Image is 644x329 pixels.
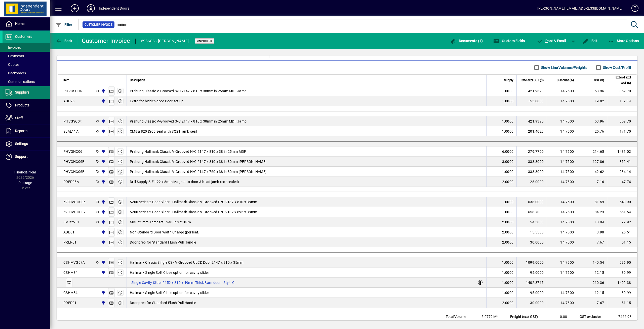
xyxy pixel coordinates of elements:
[3,138,50,150] a: Settings
[3,99,50,112] a: Products
[3,112,50,125] a: Staff
[15,116,23,120] span: Staff
[3,60,50,69] a: Quotes
[607,237,637,247] td: 51.15
[520,99,544,104] div: 155.0000
[130,99,183,104] span: Extra for hidden door Door set up
[15,129,27,133] span: Reports
[502,210,514,215] span: 1.0000
[130,280,236,286] label: Single Cavity Slider 2152 x 810 x 49mm Thick Barn door - Style C
[15,155,28,159] span: Support
[5,63,19,67] span: Quotes
[100,229,106,235] span: Cromwell Central Otago
[3,77,50,86] a: Communications
[520,230,544,235] div: 15.5500
[508,320,543,326] td: Rounding
[502,119,514,124] span: 1.0000
[607,217,637,227] td: 92.92
[502,88,514,94] span: 1.0000
[3,151,50,163] a: Support
[100,290,106,295] span: Cromwell Central Otago
[607,207,637,217] td: 561.54
[543,320,573,326] td: 0.00
[577,278,607,288] td: 210.36
[607,167,637,177] td: 284.14
[607,320,637,326] td: 1120.07
[3,18,50,30] a: Home
[502,300,514,305] span: 2.0000
[15,22,24,26] span: Home
[56,39,72,43] span: Back
[83,4,99,13] button: Profile
[54,36,74,45] button: Back
[3,86,50,99] a: Suppliers
[520,260,544,265] div: 1099.0000
[520,119,544,124] div: 421.9390
[5,71,26,75] span: Backorders
[607,126,637,136] td: 171.70
[130,210,257,215] span: 5200 series 2 Door Slider - Hallmark Classic V-Grooved H/C 2137 x 895 x 38mm
[577,146,607,157] td: 214.65
[100,219,106,225] span: Cromwell Central Otago
[100,300,106,306] span: Cromwell Central Otago
[50,36,78,45] app-page-header-button: Back
[100,118,106,124] span: Cromwell Central Otago
[473,314,504,320] td: 5.0779 M³
[15,142,28,146] span: Settings
[130,260,244,265] span: Hallmark Classic Single CS - V-Grooved ULCD Door 2147 x 810 x 35mm
[54,20,74,29] button: Filter
[63,230,74,235] div: ADD01
[100,129,106,134] span: Cromwell Central Otago
[607,96,637,106] td: 132.14
[502,99,514,104] span: 1.0000
[502,179,514,184] span: 2.0000
[3,125,50,137] a: Reports
[577,227,607,237] td: 3.98
[502,260,514,265] span: 1.0000
[520,290,544,295] div: 95.0000
[607,314,637,320] td: 7466.98
[100,179,106,185] span: Cromwell Central Otago
[607,298,637,308] td: 51.15
[547,86,577,96] td: 14.7500
[130,300,196,305] span: Door prep for Standard Flush Pull Handle
[130,240,196,245] span: Door prep for Standard Flush Pull Handle
[547,298,577,308] td: 14.7500
[520,169,544,174] div: 333.3000
[100,199,106,205] span: Cromwell Central Otago
[63,77,69,83] span: Item
[63,179,79,184] div: PREP05A
[63,260,85,265] div: CSHMVG07A
[607,267,637,278] td: 80.99
[100,88,106,94] span: Cromwell Central Otago
[547,257,577,267] td: 14.7500
[493,39,525,43] span: Custom Fields
[577,157,607,167] td: 127.86
[520,210,544,215] div: 658.7000
[502,220,514,225] span: 2.0000
[130,270,209,275] span: Hallmark Single Soft Close option for cavity slider
[577,217,607,227] td: 13.94
[547,197,577,207] td: 14.7500
[577,288,607,298] td: 12.15
[502,240,514,245] span: 2.0000
[130,169,266,174] span: Prehung Hallmark Classic V-Grooved H/C 2147 x 760 x 38 in 30mm [PERSON_NAME]
[520,179,544,184] div: 28.0000
[100,209,106,215] span: Cromwell Central Otago
[63,199,86,204] div: 5200VGHC06
[3,69,50,77] a: Backorders
[608,39,639,43] span: More Options
[130,129,197,134] span: CM8si 820 Drop seal with SQ21 jamb seal
[15,90,29,94] span: Suppliers
[492,36,526,45] button: Custom Fields
[577,298,607,308] td: 7.67
[607,257,637,267] td: 936.90
[130,159,266,164] span: Prehung Hallmark Classic V-Grooved H/C 2147 x 810 x 38 in 30mm [PERSON_NAME]
[577,207,607,217] td: 84.23
[100,270,106,275] span: Cromwell Central Otago
[63,210,86,215] div: 5200VGHC07
[130,199,257,204] span: 5200 series 2 Door Slider - Hallmark Classic V-Grooved H/C 2137 x 810 x 38mm
[508,314,543,320] td: Freight (excl GST)
[502,290,514,295] span: 1.0000
[502,159,514,164] span: 3.0000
